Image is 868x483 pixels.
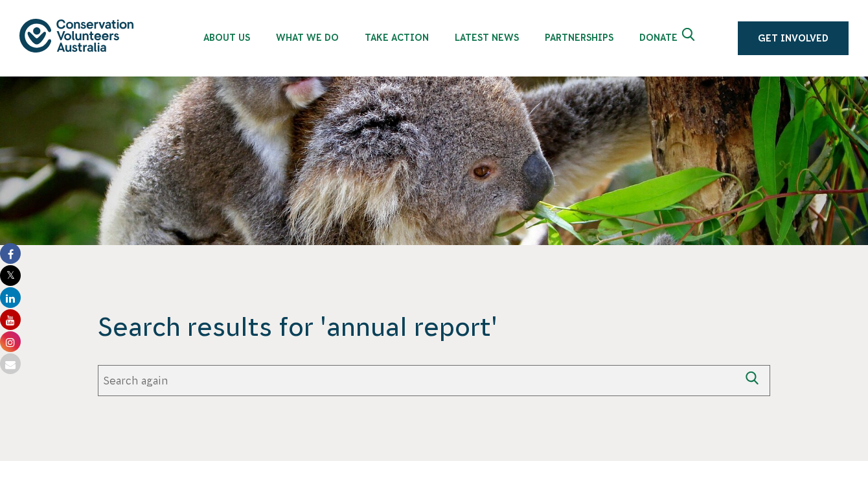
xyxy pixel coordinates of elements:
[203,32,250,43] span: About Us
[455,32,519,43] span: Latest News
[682,28,698,49] span: Expand search box
[365,32,429,43] span: Take Action
[19,19,133,52] img: logo.svg
[276,32,339,43] span: What We Do
[639,32,678,43] span: Donate
[738,21,849,55] a: Get Involved
[674,23,705,54] button: Expand search box Close search box
[545,32,613,43] span: Partnerships
[98,310,770,344] span: Search results for 'annual report'
[98,365,739,396] input: Search again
